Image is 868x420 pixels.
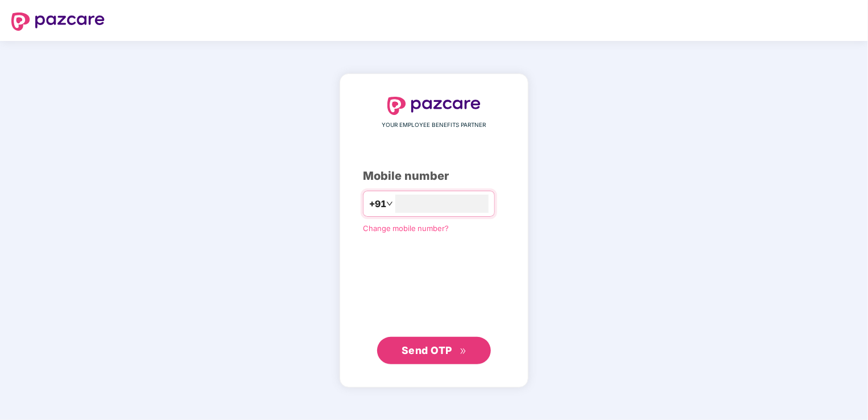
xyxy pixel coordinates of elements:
[382,121,486,130] span: YOUR EMPLOYEE BENEFITS PARTNER
[11,13,105,31] img: logo
[386,200,393,207] span: down
[460,348,467,355] span: double-right
[402,344,452,356] span: Send OTP
[369,197,386,211] span: +91
[387,97,481,115] img: logo
[363,224,449,233] a: Change mobile number?
[377,337,491,364] button: Send OTPdouble-right
[363,167,505,185] div: Mobile number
